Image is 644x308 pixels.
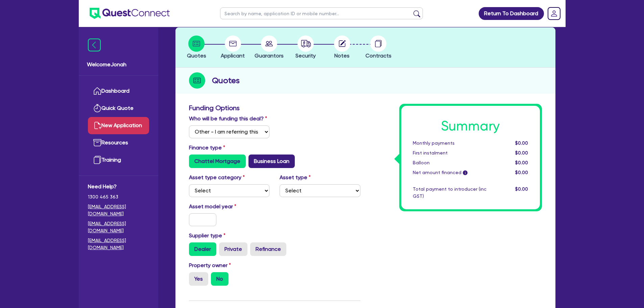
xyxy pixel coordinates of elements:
span: Quotes [187,52,206,59]
a: [EMAIL_ADDRESS][DOMAIN_NAME] [88,203,149,217]
label: No [211,272,229,286]
span: $0.00 [515,150,528,156]
img: icon-menu-close [88,39,101,51]
label: Finance type [189,144,225,152]
a: Resources [88,134,149,151]
img: quest-connect-logo-blue [90,8,170,19]
label: Supplier type [189,232,225,240]
h2: Quotes [212,74,240,87]
div: Total payment to introducer (inc GST) [408,186,492,200]
img: training [93,156,101,164]
span: Contracts [365,52,391,59]
span: i [463,170,468,175]
input: Search by name, application ID or mobile number... [220,7,423,19]
span: $0.00 [515,186,528,192]
div: First instalment [408,149,492,157]
span: Guarantors [255,52,284,59]
label: Chattel Mortgage [189,155,246,168]
label: Property owner [189,261,231,269]
a: Dropdown toggle [545,5,563,22]
span: $0.00 [515,170,528,175]
img: quick-quote [93,104,101,112]
a: New Application [88,117,149,134]
label: Who will be funding this deal? [189,115,267,123]
h1: Summary [413,118,528,134]
label: Dealer [189,242,216,256]
img: new-application [93,121,101,129]
a: Return To Dashboard [479,7,544,20]
span: $0.00 [515,160,528,165]
label: Asset type category [189,173,245,182]
label: Asset model year [184,203,275,211]
div: Monthly payments [408,140,492,147]
a: [EMAIL_ADDRESS][DOMAIN_NAME] [88,220,149,234]
img: step-icon [189,72,205,89]
a: [EMAIL_ADDRESS][DOMAIN_NAME] [88,237,149,251]
img: resources [93,139,101,147]
a: Dashboard [88,82,149,100]
label: Yes [189,272,208,286]
span: Need Help? [88,183,149,191]
label: Asset type [280,173,311,182]
label: Business Loan [248,155,295,168]
a: Quick Quote [88,100,149,117]
div: Balloon [408,159,492,166]
a: Training [88,151,149,169]
span: Notes [334,52,350,59]
h3: Funding Options [189,104,360,112]
span: Security [295,52,316,59]
label: Private [219,242,247,256]
label: Refinance [250,242,286,256]
span: Welcome Jonah [87,61,150,69]
span: $0.00 [515,140,528,146]
span: 1300 465 363 [88,193,149,200]
div: Net amount financed [408,169,492,176]
span: Applicant [221,52,245,59]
